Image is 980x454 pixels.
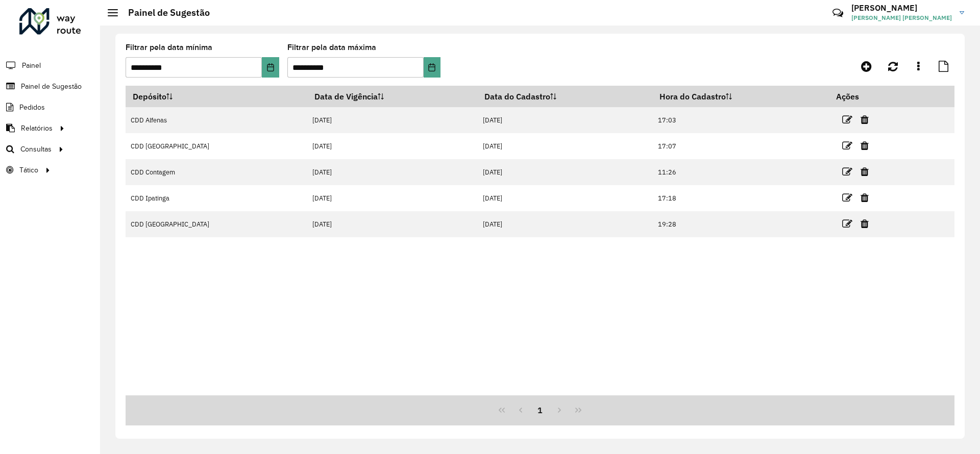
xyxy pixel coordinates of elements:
[653,133,829,159] td: 17:07
[653,185,829,211] td: 17:18
[307,86,477,107] th: Data de Vigência
[307,159,477,185] td: [DATE]
[861,217,869,231] a: Excluir
[653,159,829,185] td: 11:26
[477,159,652,185] td: [DATE]
[842,191,852,205] a: Editar
[21,123,53,134] span: Relatórios
[287,41,376,54] label: Filtrar pela data máxima
[307,107,477,133] td: [DATE]
[20,144,52,155] span: Consultas
[126,133,307,159] td: CDD [GEOGRAPHIC_DATA]
[126,159,307,185] td: CDD Contagem
[861,139,869,153] a: Excluir
[19,102,45,113] span: Pedidos
[126,41,212,54] label: Filtrar pela data mínima
[477,107,652,133] td: [DATE]
[307,185,477,211] td: [DATE]
[22,60,41,71] span: Painel
[851,3,952,13] h3: [PERSON_NAME]
[126,185,307,211] td: CDD Ipatinga
[477,133,652,159] td: [DATE]
[653,107,829,133] td: 17:03
[477,185,652,211] td: [DATE]
[851,13,952,22] span: [PERSON_NAME] [PERSON_NAME]
[842,217,852,231] a: Editar
[861,165,869,179] a: Excluir
[653,86,829,107] th: Hora do Cadastro
[126,211,307,237] td: CDD [GEOGRAPHIC_DATA]
[829,86,890,107] th: Ações
[653,211,829,237] td: 19:28
[19,165,38,175] span: Tático
[842,165,852,179] a: Editar
[477,211,652,237] td: [DATE]
[21,81,82,92] span: Painel de Sugestão
[262,57,279,78] button: Choose Date
[307,211,477,237] td: [DATE]
[126,107,307,133] td: CDD Alfenas
[477,86,652,107] th: Data do Cadastro
[842,139,852,153] a: Editar
[118,7,210,18] h2: Painel de Sugestão
[530,400,550,420] button: 1
[307,133,477,159] td: [DATE]
[861,191,869,205] a: Excluir
[842,113,852,127] a: Editar
[861,113,869,127] a: Excluir
[126,86,307,107] th: Depósito
[424,57,440,78] button: Choose Date
[827,2,849,24] a: Contato Rápido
